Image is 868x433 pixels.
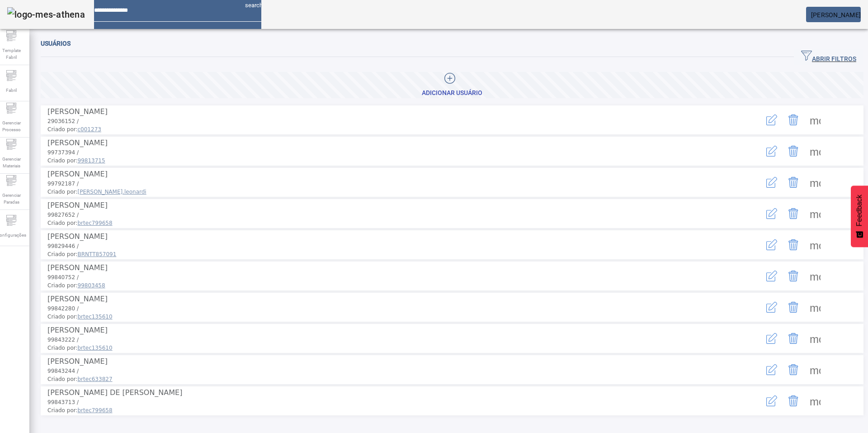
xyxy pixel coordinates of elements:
[783,328,804,349] button: Delete
[783,203,804,224] button: Delete
[47,337,79,343] span: 99843222 /
[78,345,113,351] span: brtec135610
[78,251,117,257] span: BRNTT857091
[47,375,726,383] span: Criado por:
[47,219,726,227] span: Criado por:
[783,234,804,256] button: Delete
[804,203,826,224] button: Mais
[804,390,826,412] button: Mais
[78,189,146,195] span: [PERSON_NAME].leonardi
[47,274,79,281] span: 99840752 /
[47,313,726,321] span: Criado por:
[47,138,108,147] span: [PERSON_NAME]
[47,149,79,156] span: 99737394 /
[47,170,108,178] span: [PERSON_NAME]
[78,376,113,382] span: brtec633827
[47,201,108,209] span: [PERSON_NAME]
[47,388,182,397] span: [PERSON_NAME] DE [PERSON_NAME]
[47,243,79,249] span: 99829446 /
[783,171,804,193] button: Delete
[794,49,863,65] button: ABRIR FILTROS
[78,282,105,289] span: 99803458
[804,234,826,256] button: Mais
[78,157,105,164] span: 99813715
[804,296,826,318] button: Mais
[47,157,726,165] span: Criado por:
[804,140,826,162] button: Mais
[47,368,79,374] span: 99843244 /
[78,126,101,133] span: c001273
[47,406,726,414] span: Criado por:
[783,109,804,131] button: Delete
[47,305,79,312] span: 99842280 /
[47,399,79,405] span: 99843713 /
[801,50,856,64] span: ABRIR FILTROS
[855,195,863,226] span: Feedback
[47,125,726,133] span: Criado por:
[78,314,113,320] span: brtec135610
[7,7,85,22] img: logo-mes-athena
[47,212,79,218] span: 99827652 /
[783,296,804,318] button: Delete
[783,359,804,381] button: Delete
[804,265,826,287] button: Mais
[851,186,868,247] button: Feedback - Mostrar pesquisa
[78,220,113,226] span: brtec799658
[78,407,113,414] span: brtec799658
[47,344,726,352] span: Criado por:
[804,109,826,131] button: Mais
[47,118,79,124] span: 29036152 /
[47,181,79,187] span: 99792187 /
[811,11,861,19] span: [PERSON_NAME]
[783,265,804,287] button: Delete
[47,107,108,116] span: [PERSON_NAME]
[804,328,826,349] button: Mais
[804,171,826,193] button: Mais
[783,140,804,162] button: Delete
[47,188,726,196] span: Criado por:
[41,72,863,98] button: Adicionar Usuário
[47,357,108,366] span: [PERSON_NAME]
[47,232,108,241] span: [PERSON_NAME]
[41,40,71,47] span: Usuários
[47,263,108,272] span: [PERSON_NAME]
[3,84,19,96] span: Fabril
[804,359,826,381] button: Mais
[783,390,804,412] button: Delete
[47,250,726,258] span: Criado por:
[47,326,108,334] span: [PERSON_NAME]
[47,281,726,290] span: Criado por:
[47,295,108,303] span: [PERSON_NAME]
[422,89,482,98] div: Adicionar Usuário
